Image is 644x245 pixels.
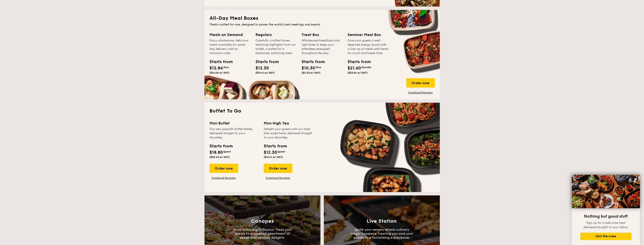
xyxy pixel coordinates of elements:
[223,150,231,153] span: /guest
[255,59,274,65] div: Starts from
[264,164,292,173] div: Order now
[580,233,631,240] button: Join the crew
[209,32,250,38] div: Meals on Demand
[348,59,366,65] div: Starts from
[209,156,230,159] span: ($20.49 w/ GST)
[264,127,313,140] div: Delight your guests with our tasty bite-sized treats delivered straight to your doorstep.
[348,38,389,55] div: Give your guests a well-deserved energy boost with a line-up of meals and treats for lunch and br...
[209,176,238,180] a: Download the menu
[572,175,640,208] img: DSC07876-Edit02-Large.jpeg
[209,143,232,149] div: Starts from
[209,164,238,173] div: Order now
[251,218,274,224] h3: Canapes
[350,228,413,240] p: Ignite your senses, where culinary magic happens, treating you and your guests to a tantalising e...
[255,38,296,55] div: Carefully-crafted boxes featuring highlights from our buffet, curated for a balanced, satisfying ...
[209,127,259,140] div: Our very popular buffet dishes, delivered straight to your doorstep.
[584,214,628,219] span: Nothing but good stuff
[632,176,639,183] button: Close
[209,23,435,27] div: Meals crafted for one, designed to power the world's best meetings and events.
[209,15,435,22] h2: All-Day Meal Boxes
[302,32,342,38] div: Treat Box
[302,66,315,71] span: $10.30
[264,120,313,126] div: Mini High Tea
[255,32,296,38] div: Regulars
[255,66,269,71] span: $12.30
[209,71,229,74] span: ($14.00 w/ GST)
[264,150,277,155] span: $12.30
[209,38,250,55] div: Enjoy wholesome, delicious meals available for same-day delivery with no minimum order.
[264,143,287,149] div: Starts from
[348,32,389,38] div: Seminar Meal Box
[223,66,229,69] span: /box
[209,59,228,65] div: Starts from
[231,228,294,240] p: Small bites, big in flavour. Treat your guests to a curated assortment of sweet and savoury delig...
[264,176,292,180] a: Download the menu
[255,71,275,74] span: ($13.41 w/ GST)
[302,71,320,74] span: ($11.23 w/ GST)
[209,120,259,126] div: Mini Buffet
[209,150,223,155] span: $18.80
[302,38,342,55] div: Wholesome breakfasts and light bites to keep your attendees energised throughout the day.
[583,221,628,229] span: Sign up for a welcome treat delivered straight to your inbox.
[367,218,397,224] h3: Live Station
[209,66,223,71] span: $12.84
[406,91,435,94] a: Download the menu
[315,66,321,69] span: /box
[277,150,285,153] span: /guest
[406,78,435,87] div: Order now
[348,66,361,71] span: $21.60
[302,59,320,65] div: Starts from
[361,66,371,69] span: /bundle
[264,156,283,159] span: ($13.41 w/ GST)
[209,108,435,114] h2: Buffet To Go
[348,71,367,74] span: ($23.54 w/ GST)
